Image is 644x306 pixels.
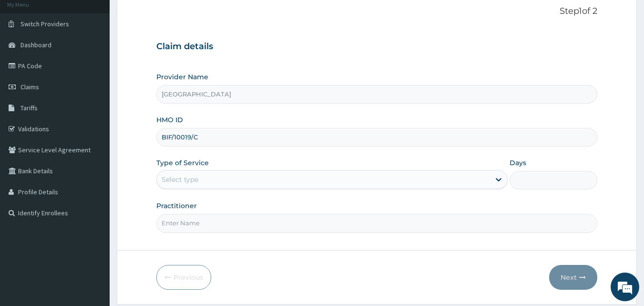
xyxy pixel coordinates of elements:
label: Provider Name [156,72,208,82]
div: Select type [162,175,198,184]
span: Tariffs [20,104,38,112]
span: Claims [20,83,39,91]
button: Previous [156,265,211,290]
label: Days [510,158,526,168]
label: Practitioner [156,201,197,211]
textarea: Type your message and hit 'Enter' [5,204,182,238]
h3: Claim details [156,42,598,52]
input: Enter Name [156,214,598,232]
label: Type of Service [156,158,209,168]
label: HMO ID [156,115,183,125]
p: Step 1 of 2 [156,6,598,17]
span: Switch Providers [20,20,69,28]
div: Minimize live chat window [156,5,179,28]
span: We're online! [55,92,132,189]
span: Dashboard [20,41,51,49]
img: d_794563401_company_1708531726252_794563401 [18,48,39,72]
div: Chat with us now [50,53,160,66]
input: Enter HMO ID [156,128,598,147]
button: Next [549,265,597,290]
